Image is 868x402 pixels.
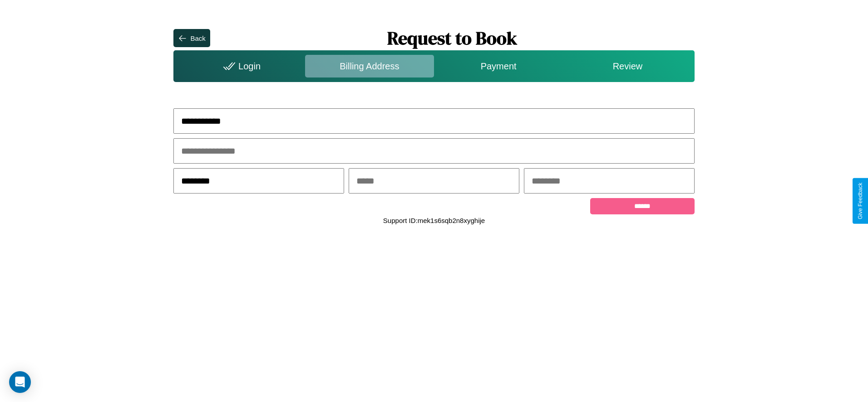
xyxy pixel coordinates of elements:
[173,29,210,47] button: Back
[305,55,434,77] div: Billing Address
[857,183,863,219] div: Give Feedback
[9,371,31,393] div: Open Intercom Messenger
[383,214,485,227] p: Support ID: mek1s6sqb2n8xyghije
[210,26,695,50] h1: Request to Book
[563,55,692,77] div: Review
[434,55,563,77] div: Payment
[190,34,205,42] div: Back
[176,55,305,77] div: Login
